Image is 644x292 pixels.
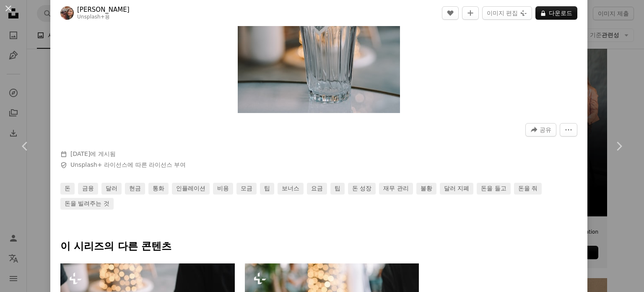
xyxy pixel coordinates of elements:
button: 컬렉션에 추가 [462,6,479,20]
a: 보너스 [278,183,304,195]
time: 2023년 4월 14일 오후 5시 52분 49초 GMT+9 [70,150,90,157]
a: 비용 [213,183,233,195]
a: 돈을 빌려주는 것 [60,198,114,210]
button: 좋아요 [442,6,459,20]
span: 에 따른 라이선스 부여 [70,161,186,169]
a: 달러 [101,183,122,195]
a: Unsplash+ [77,14,105,20]
a: 모금 [236,183,257,195]
a: 돈을 줘 [514,183,542,195]
button: 이미지 편집 [482,6,532,20]
a: 인플레이션 [172,183,210,195]
a: 다음 [594,106,644,187]
p: 이 시리즈의 다른 콘텐츠 [60,240,577,253]
a: 돈 [60,183,75,195]
a: 현금 [125,183,145,195]
a: 요금 [307,183,327,195]
img: Lala Azizli의 프로필로 이동 [60,6,74,20]
a: 팁 [330,183,345,195]
a: 팁 [260,183,274,195]
a: 금융 [78,183,98,195]
a: 재무 관리 [379,183,413,195]
a: Unsplash+ 라이선스 [70,161,127,168]
a: 돈을 들고 [477,183,510,195]
button: 이 이미지 공유 [525,123,556,137]
a: 통화 [148,183,169,195]
span: 공유 [540,124,551,136]
div: 용 [77,14,130,21]
a: 불황 [416,183,436,195]
button: 다운로드 [535,6,577,20]
a: [PERSON_NAME] [77,5,130,14]
span: 에 게시됨 [70,150,116,157]
button: 더 많은 작업 [560,123,577,137]
a: 달러 지폐 [440,183,473,195]
a: 돈 성장 [348,183,376,195]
